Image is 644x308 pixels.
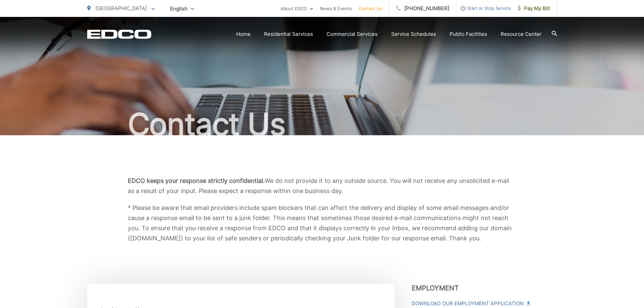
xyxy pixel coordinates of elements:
[327,30,378,38] a: Commercial Services
[95,5,147,11] span: [GEOGRAPHIC_DATA]
[320,4,352,13] a: News & Events
[128,176,517,196] p: We do not provide it to any outside source. You will not receive any unsolicited e-mail as a resu...
[165,3,199,15] span: English
[87,108,557,141] h1: Contact Us
[518,4,550,13] span: Pay My Bill
[87,29,151,39] a: EDCD logo. Return to the homepage.
[412,300,529,308] a: Download Our Employment Application
[450,30,487,38] a: Public Facilities
[412,284,557,292] h3: Employment
[128,177,265,184] b: EDCO keeps your response strictly confidential.
[281,4,313,13] a: About EDCO
[501,30,542,38] a: Resource Center
[359,4,382,13] a: Contact Us
[264,30,313,38] a: Residential Services
[391,30,436,38] a: Service Schedules
[236,30,251,38] a: Home
[128,203,517,243] p: * Please be aware that email providers include spam blockers that can affect the delivery and dis...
